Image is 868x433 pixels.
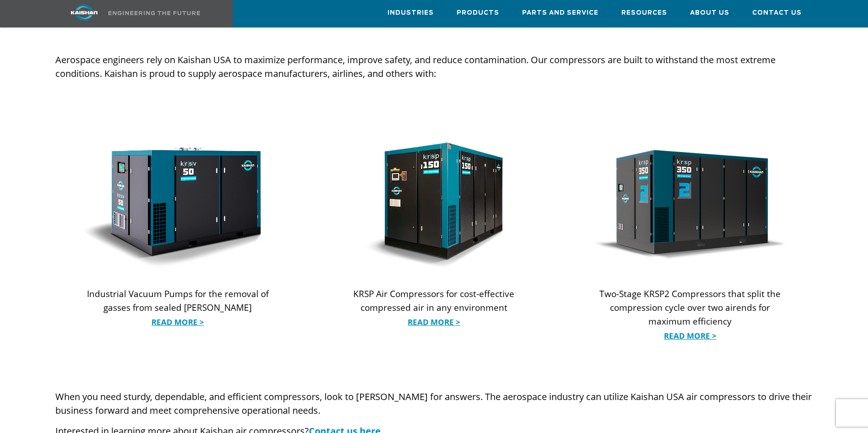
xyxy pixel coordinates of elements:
[50,5,119,21] img: kaishan logo
[690,8,729,18] span: About Us
[752,0,802,25] a: Contact Us
[388,8,434,18] span: Industries
[595,142,785,269] img: krsp350
[595,287,785,342] p: Two-Stage KRSP2 Compressors that split the compression cycle over two airends for maximum efficiency
[457,8,499,18] span: Products
[83,287,273,328] p: Industrial Vacuum Pumps for the removal of gasses from sealed [PERSON_NAME]
[457,0,499,25] a: Products
[621,8,667,18] span: Resources
[55,390,813,417] p: When you need sturdy, dependable, and efficient compressors, look to [PERSON_NAME] for answers. T...
[339,315,529,329] a: Read More >
[522,8,598,18] span: Parts and Service
[522,0,598,25] a: Parts and Service
[83,142,273,269] img: krsv50
[55,53,813,81] p: Aerospace engineers rely on Kaishan USA to maximize performance, improve safety, and reduce conta...
[108,11,200,15] img: Engineering the future
[621,0,667,25] a: Resources
[690,0,729,25] a: About Us
[339,142,529,269] img: krsp150
[339,287,529,328] p: KRSP Air Compressors for cost-effective compressed air in any environment
[388,0,434,25] a: Industries
[752,8,802,18] span: Contact Us
[595,329,785,343] a: Read More >
[83,315,273,329] a: Read More >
